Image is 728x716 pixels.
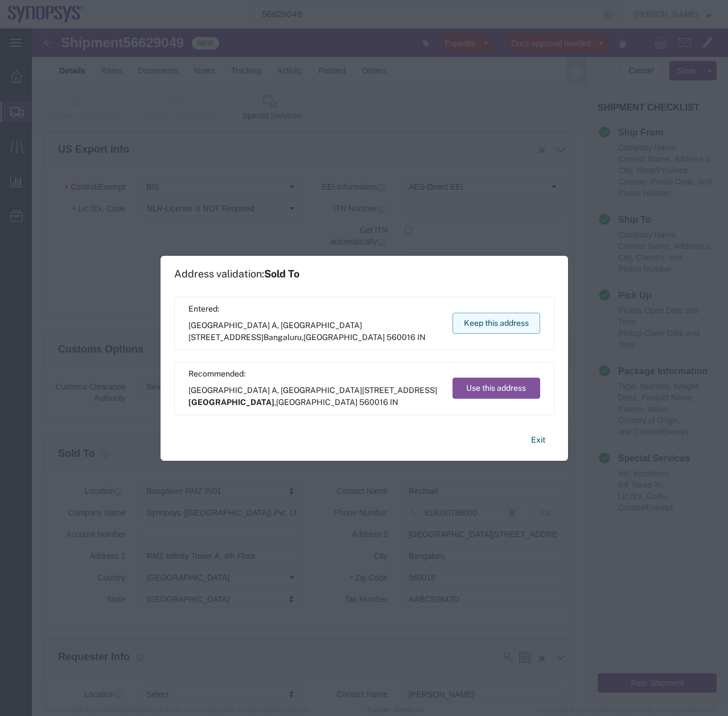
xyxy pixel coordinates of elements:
span: Bangaluru [264,333,302,342]
span: IN [390,398,398,407]
button: Keep this address [453,313,540,334]
span: IN [417,333,426,342]
button: Exit [522,430,554,450]
span: Sold To [264,268,299,280]
button: Use this address [453,378,540,399]
span: 560016 [386,333,416,342]
h1: Address validation: [174,268,299,280]
span: [GEOGRAPHIC_DATA] [276,398,357,407]
span: [GEOGRAPHIC_DATA] A, [GEOGRAPHIC_DATA][STREET_ADDRESS] , [188,320,442,343]
span: Recommended: [188,368,442,380]
span: [GEOGRAPHIC_DATA] [188,398,274,407]
span: [GEOGRAPHIC_DATA] [303,333,385,342]
span: 560016 [359,398,388,407]
span: Entered: [188,303,442,315]
span: [GEOGRAPHIC_DATA] A, [GEOGRAPHIC_DATA][STREET_ADDRESS] , [188,384,442,408]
